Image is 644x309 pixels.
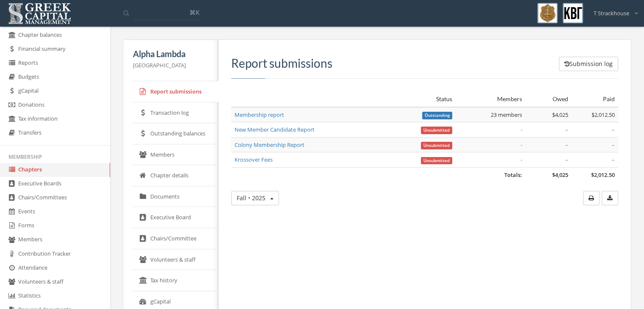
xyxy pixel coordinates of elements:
a: Outstanding [422,111,452,119]
p: [GEOGRAPHIC_DATA] [133,61,208,70]
h3: Report submissions [231,57,618,70]
th: Members [456,91,525,107]
span: – [565,156,568,163]
span: $4,025 [552,111,568,119]
span: T Strackhouse [594,9,629,17]
a: Membership report [235,111,284,119]
span: $2,012.50 [591,111,615,119]
span: – [612,156,615,163]
th: Paid [572,91,618,107]
span: Unsubmitted [421,127,452,134]
span: $4,025 [552,171,568,179]
a: Report submissions [133,81,218,102]
span: Unsubmitted [421,157,452,165]
span: Unsubmitted [421,142,452,149]
a: Executive Board [133,207,218,228]
span: – [612,126,615,133]
a: Outstanding balances [133,123,218,144]
span: Outstanding [422,112,452,119]
a: Colony Membership Report [235,141,304,149]
a: Volunteers & staff [133,249,218,270]
a: Chairs/Committee [133,228,218,249]
em: - [520,141,522,149]
th: Owed [525,91,572,107]
button: Fall • 2025 [231,191,279,205]
a: Krossover Fees [235,156,273,163]
a: Unsubmitted [421,141,452,149]
h5: Alpha Lambda [133,49,208,58]
span: – [565,126,568,133]
span: – [612,141,615,149]
div: T Strackhouse [588,3,638,17]
td: Totals: [231,168,525,182]
em: - [520,156,522,163]
a: Unsubmitted [421,126,452,133]
span: ⌘K [189,8,199,17]
a: Members [133,144,218,166]
em: - [520,126,522,133]
a: Unsubmitted [421,156,452,163]
a: Transaction log [133,102,218,124]
a: Tax history [133,270,218,291]
span: $2,012.50 [591,171,615,179]
span: Fall • 2025 [237,194,265,202]
a: Documents [133,186,218,207]
th: Status [398,91,456,107]
button: Submission log [559,57,618,71]
span: – [565,141,568,149]
a: Chapter details [133,165,218,186]
a: New Member Candidate Report [235,126,315,133]
span: 23 members [491,111,522,119]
